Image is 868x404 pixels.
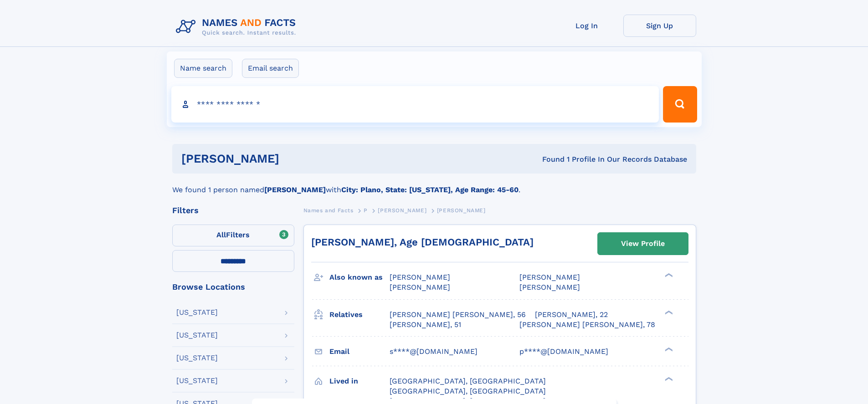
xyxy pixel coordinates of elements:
[242,59,299,78] label: Email search
[390,283,450,291] span: [PERSON_NAME]
[437,207,486,214] span: [PERSON_NAME]
[519,273,580,281] span: [PERSON_NAME]
[172,174,696,195] div: We found 1 person named with .
[663,86,697,123] button: Search Button
[174,59,232,78] label: Name search
[390,310,526,320] a: [PERSON_NAME] [PERSON_NAME], 56
[519,283,580,291] span: [PERSON_NAME]
[172,225,294,246] label: Filters
[663,309,673,315] div: ❯
[172,206,294,215] div: Filters
[535,310,608,320] a: [PERSON_NAME], 22
[663,376,673,382] div: ❯
[598,233,688,255] a: View Profile
[303,205,354,216] a: Names and Facts
[390,377,546,385] span: [GEOGRAPHIC_DATA], [GEOGRAPHIC_DATA]
[341,185,519,194] b: City: Plano, State: [US_STATE], Age Range: 45-60
[390,387,546,395] span: [GEOGRAPHIC_DATA], [GEOGRAPHIC_DATA]
[264,185,326,194] b: [PERSON_NAME]
[181,153,411,164] h1: [PERSON_NAME]
[364,207,368,214] span: P
[172,283,294,291] div: Browse Locations
[663,346,673,352] div: ❯
[364,205,368,216] a: P
[311,236,534,248] a: [PERSON_NAME], Age [DEMOGRAPHIC_DATA]
[329,270,390,285] h3: Also known as
[176,354,218,362] div: [US_STATE]
[176,332,218,339] div: [US_STATE]
[623,15,696,37] a: Sign Up
[519,320,655,330] a: [PERSON_NAME] [PERSON_NAME], 78
[378,207,426,214] span: [PERSON_NAME]
[390,273,450,281] span: [PERSON_NAME]
[329,307,390,322] h3: Relatives
[378,205,426,216] a: [PERSON_NAME]
[411,154,687,164] div: Found 1 Profile In Our Records Database
[550,15,623,37] a: Log In
[216,230,226,239] span: All
[621,233,665,254] div: View Profile
[329,344,390,359] h3: Email
[171,86,659,123] input: search input
[176,377,218,384] div: [US_STATE]
[329,373,390,389] h3: Lived in
[663,272,673,278] div: ❯
[176,309,218,316] div: [US_STATE]
[172,15,303,39] img: Logo Names and Facts
[390,320,461,330] a: [PERSON_NAME], 51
